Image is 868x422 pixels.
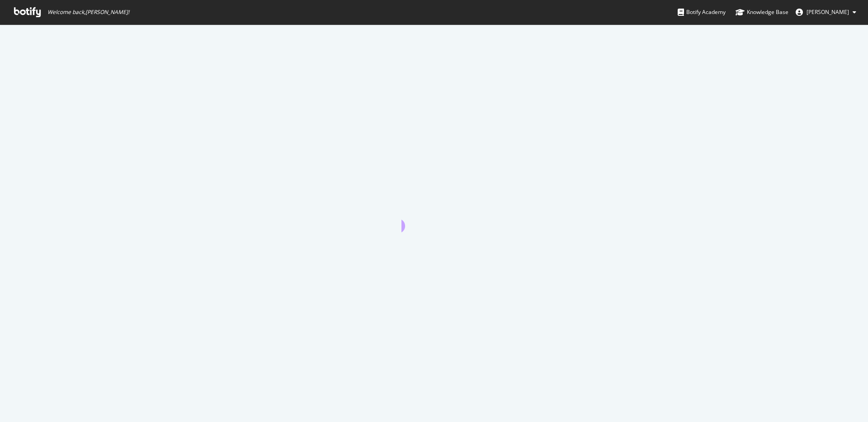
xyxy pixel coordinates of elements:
[788,5,863,19] button: [PERSON_NAME]
[736,8,788,17] div: Knowledge Base
[678,8,726,17] div: Botify Academy
[807,8,849,16] span: Mert Oğuz
[47,9,129,16] span: Welcome back, [PERSON_NAME] !
[401,200,467,232] div: animation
